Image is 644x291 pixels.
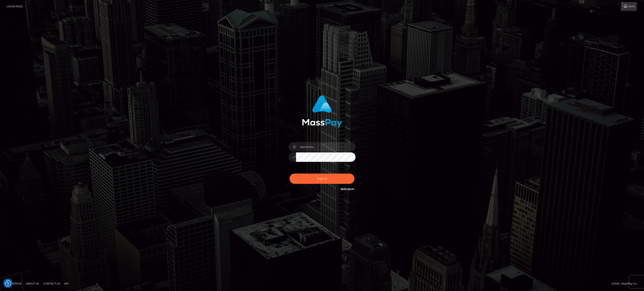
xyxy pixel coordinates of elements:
img: Revisit consent button [5,280,11,286]
a: Homepage [5,280,23,287]
div: © 2025 , MassPay Inc. [611,281,641,286]
button: Sign in [290,174,354,184]
button: Consent Preferences [5,280,11,286]
a: Contact Us [42,280,62,287]
a: Login Page [6,2,23,11]
a: Login [621,2,637,11]
a: About Us [24,280,41,287]
a: API [62,280,70,287]
input: Username... [296,142,356,152]
img: MassPay Login [302,95,342,127]
a: Need Help? [340,188,354,191]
